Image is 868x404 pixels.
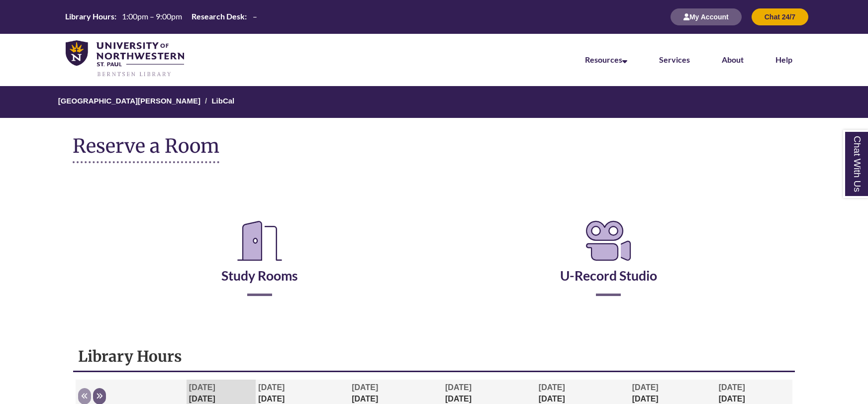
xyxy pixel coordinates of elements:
[352,383,378,392] span: [DATE]
[253,11,257,21] span: –
[671,8,742,25] button: My Account
[719,383,745,392] span: [DATE]
[188,11,248,22] th: Research Desk:
[775,55,792,64] a: Help
[671,12,742,21] a: My Account
[122,11,182,21] span: 1:00pm – 9:00pm
[73,135,219,163] h1: Reserve a Room
[189,383,215,392] span: [DATE]
[539,383,565,392] span: [DATE]
[445,383,472,392] span: [DATE]
[221,243,298,284] a: Study Rooms
[78,347,790,366] h1: Library Hours
[752,12,808,21] a: Chat 24/7
[585,55,627,64] a: Resources
[659,55,690,64] a: Services
[61,11,261,22] table: Hours Today
[560,243,657,284] a: U-Record Studio
[61,11,118,22] th: Library Hours:
[66,40,184,78] img: UNWSP Library Logo
[632,383,659,392] span: [DATE]
[211,97,234,105] a: LibCal
[61,11,261,23] a: Hours Today
[752,8,808,25] button: Chat 24/7
[258,383,285,392] span: [DATE]
[73,86,795,118] nav: Breadcrumb
[722,55,744,64] a: About
[73,188,795,325] div: Reserve a Room
[58,97,200,105] a: [GEOGRAPHIC_DATA][PERSON_NAME]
